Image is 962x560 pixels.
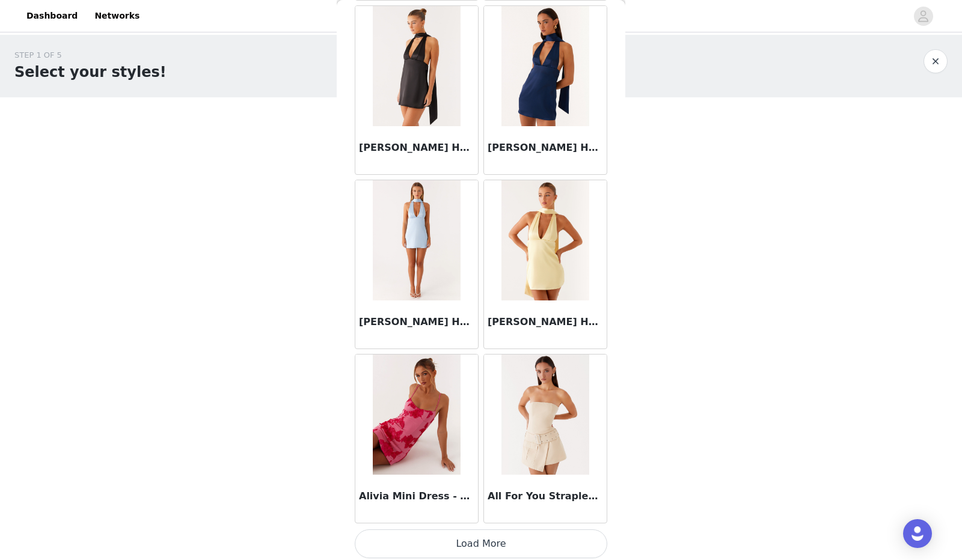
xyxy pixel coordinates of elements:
[903,519,932,548] div: Open Intercom Messenger
[501,355,589,475] img: All For You Strapless Mini Dress - Ivory
[87,2,147,29] a: Networks
[488,489,603,504] h3: All For You Strapless Mini Dress - Ivory
[501,180,589,300] img: Alicia Satin Halter Mini Dress - Pastel Yellow
[355,529,607,558] button: Load More
[14,61,167,83] h1: Select your styles!
[373,355,460,475] img: Alivia Mini Dress - Pink
[501,6,589,126] img: Alicia Satin Halter Mini Dress - Navy
[373,180,460,300] img: Alicia Satin Halter Mini Dress - Pale Blue
[14,49,167,61] div: STEP 1 OF 5
[359,315,474,329] h3: [PERSON_NAME] Halter Mini Dress - Pale Blue
[359,141,474,155] h3: [PERSON_NAME] Halter Mini Dress - Black
[359,489,474,504] h3: Alivia Mini Dress - Pink
[373,6,460,126] img: Alicia Satin Halter Mini Dress - Black
[488,315,603,329] h3: [PERSON_NAME] Halter Mini Dress - Pastel Yellow
[19,2,85,29] a: Dashboard
[918,7,929,26] div: avatar
[488,141,603,155] h3: [PERSON_NAME] Halter Mini Dress - Navy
